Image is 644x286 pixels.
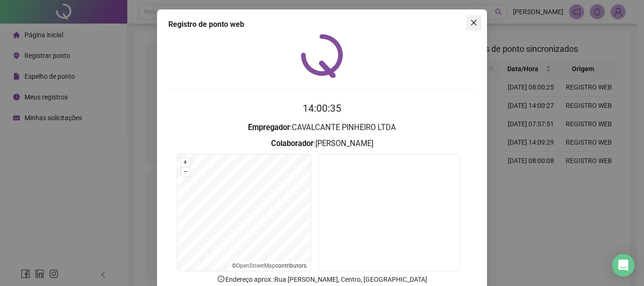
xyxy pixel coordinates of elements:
[181,158,190,167] button: +
[236,262,275,269] a: OpenStreetMap
[168,19,476,30] div: Registro de ponto web
[470,19,478,26] span: close
[168,274,476,285] p: Endereço aprox. : Rua [PERSON_NAME], Centro, [GEOGRAPHIC_DATA]
[466,15,481,30] button: Close
[181,167,190,176] button: –
[248,123,290,132] strong: Empregador
[612,254,635,277] div: Open Intercom Messenger
[301,34,343,78] img: QRPoint
[303,103,341,114] time: 14:00:35
[217,275,225,283] span: info-circle
[271,139,314,148] strong: Colaborador
[168,122,476,134] h3: : CAVALCANTE PINHEIRO LTDA
[232,262,308,269] li: © contributors.
[168,138,476,150] h3: : [PERSON_NAME]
